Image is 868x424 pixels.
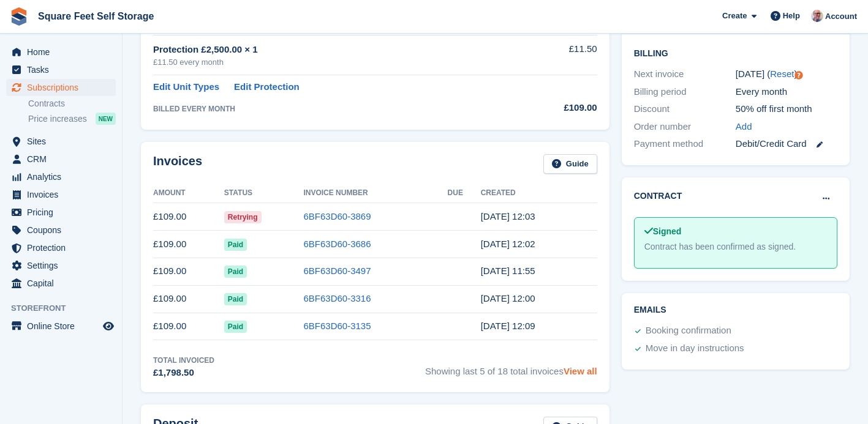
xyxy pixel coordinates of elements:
[153,80,219,94] a: Edit Unit Types
[770,69,794,79] a: Reset
[153,258,224,285] td: £109.00
[153,103,515,114] div: BILLED EVERY MONTH
[27,133,100,150] span: Sites
[303,184,447,203] th: Invoice Number
[736,120,752,134] a: Add
[515,101,597,115] div: £109.00
[303,239,371,249] a: 6BF63D60-3686
[153,366,214,380] div: £1,798.50
[224,266,247,278] span: Paid
[634,305,837,315] h2: Emails
[28,112,116,125] a: Price increases NEW
[481,266,535,276] time: 2025-07-03 10:55:03 UTC
[825,10,857,23] span: Account
[481,293,535,303] time: 2025-06-03 11:00:39 UTC
[27,204,100,221] span: Pricing
[27,257,100,274] span: Settings
[736,85,837,99] div: Every month
[224,321,247,333] span: Paid
[646,341,744,356] div: Move in day instructions
[303,266,371,276] a: 6BF63D60-3497
[783,10,800,22] span: Help
[6,257,116,274] a: menu
[11,302,122,314] span: Storefront
[481,239,535,249] time: 2025-08-03 11:02:17 UTC
[27,186,100,203] span: Invoices
[101,319,116,333] a: Preview store
[736,137,837,151] div: Debit/Credit Card
[634,120,736,134] div: Order number
[515,35,597,75] td: £11.50
[153,313,224,340] td: £109.00
[793,70,804,81] div: Tooltip anchor
[646,324,731,338] div: Booking confirmation
[27,61,100,78] span: Tasks
[736,67,837,81] div: [DATE] ( )
[27,43,100,61] span: Home
[481,184,597,203] th: Created
[234,80,300,94] a: Edit Protection
[27,318,100,335] span: Online Store
[27,221,100,239] span: Coupons
[6,204,116,221] a: menu
[543,154,597,174] a: Guide
[153,355,214,366] div: Total Invoiced
[153,43,515,57] div: Protection £2,500.00 × 1
[644,225,827,238] div: Signed
[303,293,371,303] a: 6BF63D60-3316
[6,79,116,96] a: menu
[564,366,597,376] a: View all
[303,211,371,221] a: 6BF63D60-3869
[224,239,247,251] span: Paid
[6,133,116,150] a: menu
[10,7,28,26] img: stora-icon-8386f47178a22dfd0bd8f6a31ec36ba5ce8667c1dd55bd0f319d3a0aa187defe.svg
[634,190,682,203] h2: Contract
[736,102,837,116] div: 50% off first month
[6,239,116,256] a: menu
[33,6,159,26] a: Square Feet Self Storage
[634,67,736,81] div: Next invoice
[6,221,116,239] a: menu
[634,102,736,116] div: Discount
[224,293,247,305] span: Paid
[425,355,597,380] span: Showing last 5 of 18 total invoices
[153,56,515,69] div: £11.50 every month
[481,211,535,221] time: 2025-09-03 11:03:10 UTC
[27,275,100,292] span: Capital
[28,113,87,125] span: Price increases
[448,184,481,203] th: Due
[634,46,837,59] h2: Billing
[6,43,116,61] a: menu
[6,275,116,292] a: menu
[153,154,202,174] h2: Invoices
[6,151,116,168] a: menu
[27,168,100,185] span: Analytics
[6,318,116,335] a: menu
[28,98,116,110] a: Contracts
[634,137,736,151] div: Payment method
[6,168,116,185] a: menu
[96,113,116,125] div: NEW
[153,184,224,203] th: Amount
[481,321,535,331] time: 2025-05-03 11:09:02 UTC
[27,151,100,168] span: CRM
[224,211,262,223] span: Retrying
[6,61,116,78] a: menu
[27,79,100,96] span: Subscriptions
[303,321,371,331] a: 6BF63D60-3135
[811,10,823,22] img: David Greer
[722,10,747,22] span: Create
[153,231,224,258] td: £109.00
[634,85,736,99] div: Billing period
[644,240,827,253] div: Contract has been confirmed as signed.
[153,285,224,313] td: £109.00
[224,184,304,203] th: Status
[27,239,100,256] span: Protection
[153,203,224,231] td: £109.00
[6,186,116,203] a: menu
